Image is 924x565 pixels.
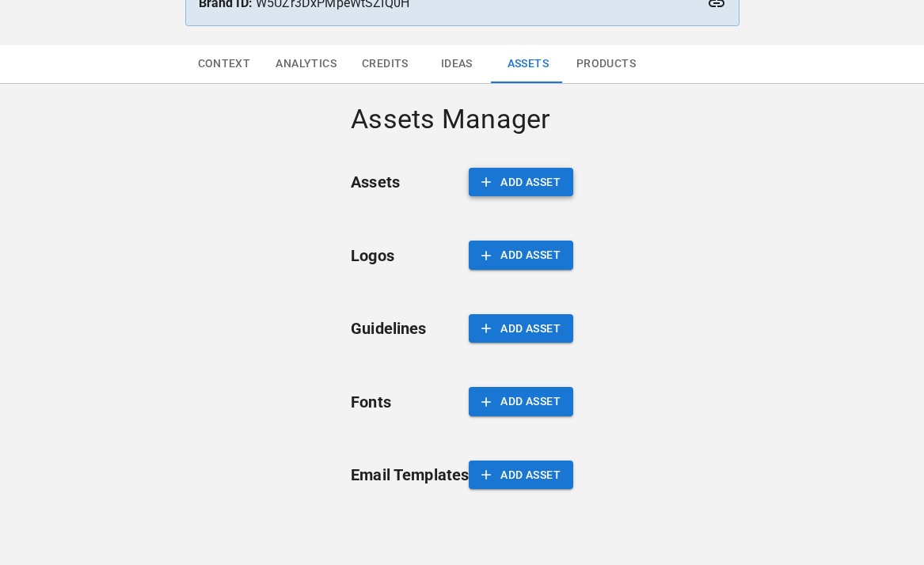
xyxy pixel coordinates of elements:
h6: Logos [351,243,394,268]
button: Assets [492,45,564,83]
button: Add Asset [469,314,573,343]
h4: Assets Manager [351,103,573,136]
button: Products [564,45,648,83]
h6: Email Templates [351,462,469,487]
button: Add Asset [469,461,573,490]
h6: Guidelines [351,316,427,341]
button: Credits [349,45,421,83]
h6: Fonts [351,389,391,415]
button: Analytics [263,45,349,83]
button: Context [185,45,264,83]
h6: Assets [351,169,400,195]
button: Add Asset [469,387,573,416]
button: Add Asset [469,168,573,197]
button: Ideas [421,45,492,83]
button: Add Asset [469,241,573,270]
